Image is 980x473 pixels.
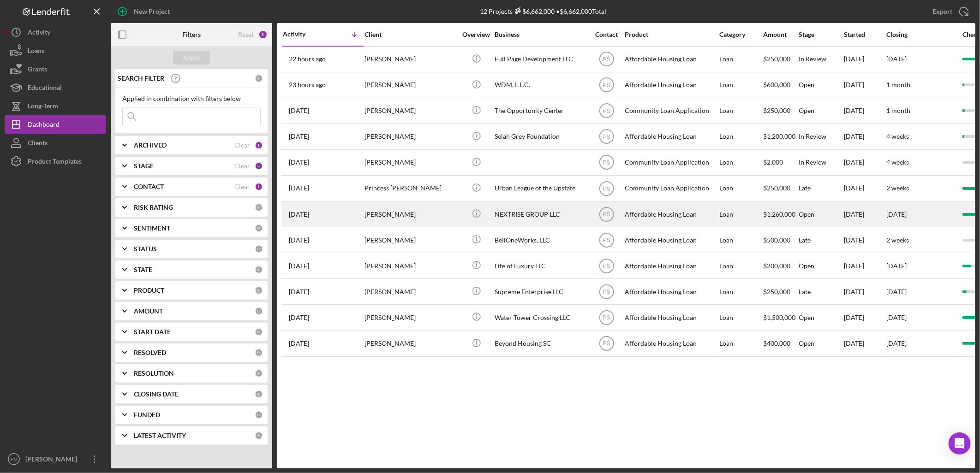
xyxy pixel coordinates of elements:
div: 0 [255,286,263,295]
time: [DATE] [886,339,907,347]
text: PS [603,185,610,192]
text: PS [603,341,610,347]
time: [DATE] [886,288,907,296]
div: 0 [255,349,263,357]
div: Life of Luxury LLC [495,254,587,278]
div: Clients [28,134,48,154]
div: Loan [719,176,762,201]
div: [PERSON_NAME] [365,150,457,175]
time: 2025-09-27 15:35 [289,133,309,140]
time: 1 month [886,81,910,89]
time: 2025-09-15 20:09 [289,211,309,218]
text: PS [603,160,610,166]
div: Loan [719,331,762,356]
b: RISK RATING [134,204,173,211]
span: $400,000 [763,339,790,347]
div: [DATE] [844,150,885,175]
div: [DATE] [844,99,885,123]
span: $1,200,000 [763,132,795,140]
div: 0 [255,369,263,378]
div: In Review [799,124,843,149]
div: The Opportunity Center [495,99,587,123]
time: 2025-09-04 01:39 [289,262,309,270]
text: PS [603,108,610,114]
div: Loan [719,99,762,123]
b: AMOUNT [134,307,163,315]
time: 2025-10-08 16:22 [289,55,326,63]
span: $2,000 [763,158,783,166]
a: Dashboard [5,115,106,134]
div: [DATE] [844,254,885,278]
div: Open Intercom Messenger [949,432,971,455]
div: [DATE] [844,73,885,97]
div: 5 [258,30,268,39]
text: PS [603,289,610,295]
time: 2 weeks [886,184,909,192]
time: 2025-10-02 15:14 [289,107,309,114]
div: [DATE] [844,228,885,252]
div: 0 [255,203,263,212]
time: 2025-09-22 19:03 [289,159,309,166]
div: Client [365,31,457,38]
b: STAGE [134,162,154,170]
div: [PERSON_NAME] [365,47,457,71]
div: Dashboard [28,115,60,136]
div: 0 [255,432,263,440]
button: Loans [5,41,106,60]
text: PS [603,82,610,89]
span: $1,500,000 [763,313,795,321]
a: Long-Term [5,97,106,115]
time: 2025-07-03 21:05 [289,340,309,347]
div: Affordable Housing Loan [625,254,717,278]
div: WDM, L.L.C. [495,73,587,97]
b: FUNDED [134,411,160,419]
div: Community Loan Application [625,150,717,175]
div: 0 [255,266,263,274]
div: Long-Term [28,97,58,118]
div: 0 [255,74,263,83]
b: SEARCH FILTER [118,75,164,82]
div: Affordable Housing Loan [625,73,717,97]
div: Clear [234,142,250,149]
div: Selah Grey Foundation [495,124,587,149]
div: Supreme Enterprise LLC [495,279,587,304]
div: [DATE] [844,176,885,201]
div: Open [799,73,843,97]
time: 2025-08-26 15:37 [289,314,309,321]
time: 2025-10-08 15:51 [289,81,326,89]
div: [PERSON_NAME] [23,450,83,471]
div: Started [844,31,885,38]
b: RESOLUTION [134,370,174,377]
a: Grants [5,60,106,78]
div: Apply [183,51,200,65]
div: Late [799,228,843,252]
div: [DATE] [844,305,885,330]
div: Activity [28,23,50,44]
div: Full Page Development LLC [495,47,587,71]
div: NEXTRISE GROUP LLC [495,202,587,226]
div: In Review [799,47,843,71]
time: [DATE] [886,55,907,63]
a: Clients [5,134,106,152]
div: Affordable Housing Loan [625,202,717,226]
div: Loans [28,41,44,62]
div: Closing [886,31,956,38]
div: Clear [234,183,250,190]
div: Late [799,176,843,201]
div: Princess [PERSON_NAME] [365,176,457,201]
div: Loan [719,73,762,97]
span: $600,000 [763,81,790,89]
span: $250,000 [763,184,790,192]
div: Affordable Housing Loan [625,228,717,252]
div: Loan [719,202,762,226]
div: Affordable Housing Loan [625,279,717,304]
div: [DATE] [844,47,885,71]
div: Water Tower Crossing LLC [495,305,587,330]
div: Category [719,31,762,38]
button: Product Templates [5,152,106,171]
div: [PERSON_NAME] [365,73,457,97]
div: 0 [255,328,263,336]
div: $6,662,000 [513,7,555,15]
div: Open [799,305,843,330]
div: Open [799,254,843,278]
